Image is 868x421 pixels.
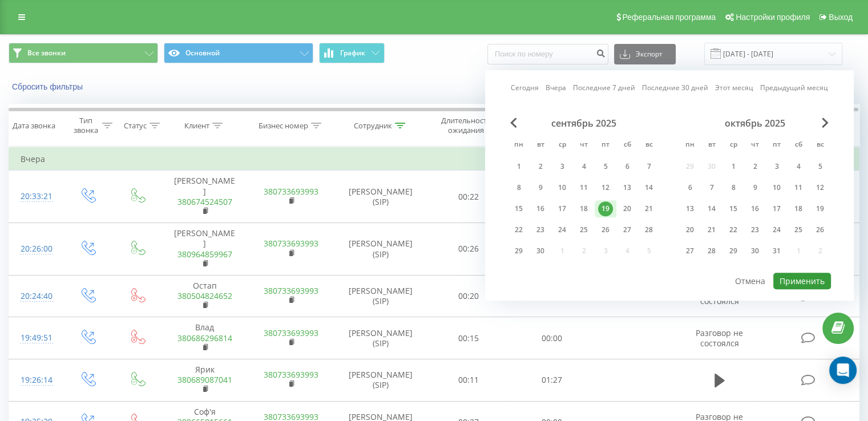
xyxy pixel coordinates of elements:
[766,179,788,196] div: пт 10 окт. 2025 г.
[766,158,788,175] div: пт 3 окт. 2025 г.
[681,137,699,154] abbr: понедельник
[616,200,638,217] div: сб 20 сент. 2025 г.
[642,83,708,94] a: Последние 30 дней
[722,221,744,238] div: ср 22 окт. 2025 г.
[21,285,51,307] div: 20:24:40
[726,180,741,195] div: 8
[555,201,570,216] div: 17
[701,242,722,260] div: вт 28 окт. 2025 г.
[177,290,232,301] a: 380504824652
[744,200,766,217] div: чт 16 окт. 2025 г.
[510,118,517,128] span: Previous Month
[511,244,526,258] div: 29
[162,275,248,317] td: Остап
[744,221,766,238] div: чт 23 окт. 2025 г.
[334,171,427,223] td: [PERSON_NAME] (SIP)
[813,222,827,237] div: 26
[788,200,809,217] div: сб 18 окт. 2025 г.
[334,275,427,317] td: [PERSON_NAME] (SIP)
[595,158,616,175] div: пт 5 сент. 2025 г.
[576,159,591,174] div: 4
[722,179,744,196] div: ср 8 окт. 2025 г.
[748,201,762,216] div: 16
[722,242,744,260] div: ср 29 окт. 2025 г.
[595,200,616,217] div: пт 19 сент. 2025 г.
[598,159,613,174] div: 5
[748,159,762,174] div: 2
[162,171,248,223] td: [PERSON_NAME]
[21,185,51,208] div: 20:33:21
[177,196,232,207] a: 380674524507
[9,148,859,171] td: Вчера
[638,221,660,238] div: вс 28 сент. 2025 г.
[598,180,613,195] div: 12
[726,159,741,174] div: 1
[788,179,809,196] div: сб 11 окт. 2025 г.
[791,180,806,195] div: 11
[773,273,831,289] button: Применить
[532,137,549,154] abbr: вторник
[533,180,548,195] div: 9
[715,83,753,94] a: Этот месяц
[264,369,318,380] a: 380733693993
[21,327,51,349] div: 19:49:51
[726,244,741,258] div: 29
[766,221,788,238] div: пт 24 окт. 2025 г.
[616,158,638,175] div: сб 6 сент. 2025 г.
[530,200,551,217] div: вт 16 сент. 2025 г.
[809,158,831,175] div: вс 5 окт. 2025 г.
[704,222,719,237] div: 21
[573,83,635,94] a: Последние 7 дней
[27,48,66,58] span: Все звонки
[748,244,762,258] div: 30
[748,180,762,195] div: 9
[679,200,701,217] div: пн 13 окт. 2025 г.
[640,137,657,154] abbr: воскресенье
[510,359,593,402] td: 01:27
[533,222,548,237] div: 23
[683,180,697,195] div: 6
[791,222,806,237] div: 25
[264,186,318,197] a: 380733693993
[551,221,573,238] div: ср 24 сент. 2025 г.
[508,221,530,238] div: пн 22 сент. 2025 г.
[788,158,809,175] div: сб 4 окт. 2025 г.
[573,200,595,217] div: чт 18 сент. 2025 г.
[598,201,613,216] div: 19
[790,137,807,154] abbr: суббота
[746,137,764,154] abbr: четверг
[641,180,656,195] div: 14
[9,82,88,92] button: Сбросить фильтры
[551,200,573,217] div: ср 17 сент. 2025 г.
[620,159,635,174] div: 6
[638,179,660,196] div: вс 14 сент. 2025 г.
[511,83,539,94] a: Сегодня
[508,179,530,196] div: пн 8 сент. 2025 г.
[334,359,427,402] td: [PERSON_NAME] (SIP)
[573,158,595,175] div: чт 4 сент. 2025 г.
[616,179,638,196] div: сб 13 сент. 2025 г.
[729,273,772,289] button: Отмена
[809,221,831,238] div: вс 26 окт. 2025 г.
[638,158,660,175] div: вс 7 сент. 2025 г.
[530,221,551,238] div: вт 23 сент. 2025 г.
[162,317,248,359] td: Влад
[620,222,635,237] div: 27
[508,242,530,260] div: пн 29 сент. 2025 г.
[769,159,784,174] div: 3
[769,201,784,216] div: 17
[595,221,616,238] div: пт 26 сент. 2025 г.
[508,118,660,129] div: сентябрь 2025
[641,222,656,237] div: 28
[822,118,829,128] span: Next Month
[13,121,55,131] div: Дата звонка
[696,327,743,349] span: Разговор не состоялся
[813,180,827,195] div: 12
[72,116,99,135] div: Тип звонка
[427,171,510,223] td: 00:22
[354,121,392,131] div: Сотрудник
[427,359,510,402] td: 00:11
[791,159,806,174] div: 4
[620,201,635,216] div: 20
[340,49,365,57] span: График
